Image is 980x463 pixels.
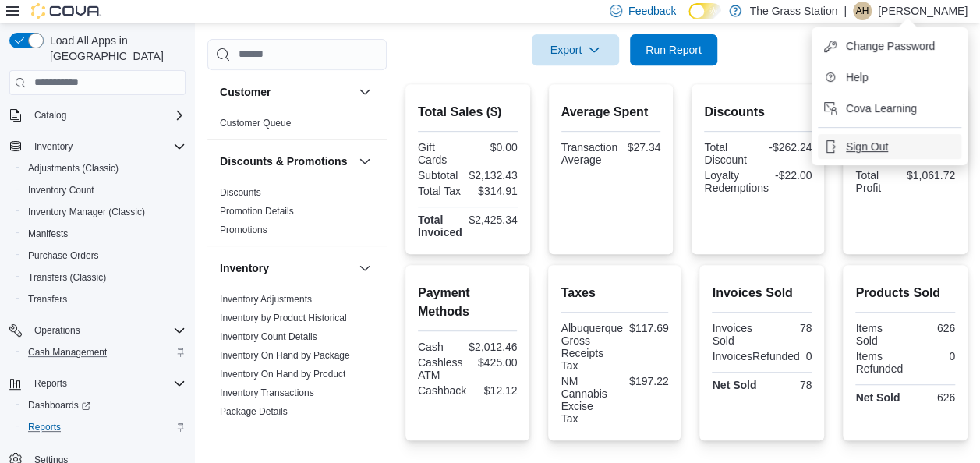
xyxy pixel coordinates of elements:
span: Operations [34,324,80,337]
span: Inventory On Hand by Package [220,349,350,362]
button: Inventory [28,137,79,156]
button: Transfers [16,288,192,310]
span: Cova Learning [846,101,917,116]
button: Operations [3,320,192,341]
span: Adjustments (Classic) [28,162,119,175]
div: Total Discount [704,141,755,166]
strong: Total Invoiced [418,214,462,239]
span: Reports [28,374,186,393]
button: Run Report [630,34,717,65]
button: Discounts & Promotions [356,152,374,171]
a: Inventory Adjustments [220,294,312,305]
span: Export [541,34,610,65]
span: Inventory Count Details [220,330,317,343]
p: [PERSON_NAME] [878,2,968,20]
span: Dark Mode [688,19,689,20]
div: Cashless ATM [418,356,465,381]
div: Gift Cards [418,141,465,166]
button: Inventory [220,260,352,276]
span: Help [846,69,869,85]
button: Cova Learning [818,96,961,121]
button: Inventory Count [16,179,192,201]
div: Loyalty Redemptions [704,169,769,194]
a: Manifests [22,224,74,243]
span: Package Details [220,405,288,418]
span: Cash Management [28,346,107,359]
button: Cash Management [16,341,192,363]
strong: Net Sold [855,391,900,404]
div: $12.12 [472,384,517,397]
div: -$262.24 [761,141,812,154]
span: Catalog [34,109,66,122]
div: Total Tax [418,185,465,197]
h2: Invoices Sold [712,284,812,302]
button: Catalog [3,104,192,126]
button: Inventory Manager (Classic) [16,201,192,223]
button: Inventory [3,136,192,157]
h2: Total Sales ($) [418,103,518,122]
h3: Customer [220,84,271,100]
div: $2,012.46 [469,341,517,353]
div: $2,425.34 [469,214,517,226]
a: Inventory Transactions [220,387,314,398]
span: Feedback [628,3,676,19]
h2: Average Spent [561,103,661,122]
div: Cashback [418,384,466,397]
button: Inventory [356,259,374,277]
a: Inventory On Hand by Product [220,369,345,380]
div: -$22.00 [775,169,812,182]
span: Transfers [22,290,186,309]
span: Inventory Transactions [220,387,314,399]
button: Operations [28,321,87,340]
div: $117.69 [629,322,669,334]
span: Manifests [22,224,186,243]
span: Inventory Manager (Classic) [28,206,145,218]
h2: Discounts [704,103,812,122]
h2: Payment Methods [418,284,518,321]
span: Run Report [646,42,702,58]
div: 78 [765,379,812,391]
a: Inventory Count [22,181,101,200]
span: Reports [34,377,67,390]
p: The Grass Station [749,2,837,20]
span: AH [856,2,869,20]
button: Reports [16,416,192,438]
button: Transfers (Classic) [16,267,192,288]
button: Sign Out [818,134,961,159]
button: Purchase Orders [16,245,192,267]
span: Transfers [28,293,67,306]
span: Purchase Orders [22,246,186,265]
a: Adjustments (Classic) [22,159,125,178]
a: Dashboards [16,394,192,416]
button: Customer [356,83,374,101]
span: Promotions [220,224,267,236]
a: Promotions [220,224,267,235]
div: NM Cannabis Excise Tax [561,375,611,425]
span: Inventory Adjustments [220,293,312,306]
button: Discounts & Promotions [220,154,352,169]
input: Dark Mode [688,3,721,19]
span: Promotion Details [220,205,294,217]
button: Adjustments (Classic) [16,157,192,179]
div: 626 [908,322,955,334]
span: Dashboards [22,396,186,415]
a: Inventory by Product Historical [220,313,347,323]
span: Dashboards [28,399,90,412]
img: Cova [31,3,101,19]
div: $2,132.43 [469,169,517,182]
button: Catalog [28,106,73,125]
a: Package Details [220,406,288,417]
span: Transfers (Classic) [22,268,186,287]
div: Subtotal [418,169,462,182]
div: Items Refunded [855,350,903,375]
p: | [844,2,847,20]
button: Reports [3,373,192,394]
a: Inventory Count Details [220,331,317,342]
a: Purchase Orders [22,246,105,265]
h3: Inventory [220,260,269,276]
span: Load All Apps in [GEOGRAPHIC_DATA] [44,33,186,64]
a: Inventory Manager (Classic) [22,203,151,221]
h3: Discounts & Promotions [220,154,347,169]
div: 0 [806,350,812,362]
div: $314.91 [471,185,518,197]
